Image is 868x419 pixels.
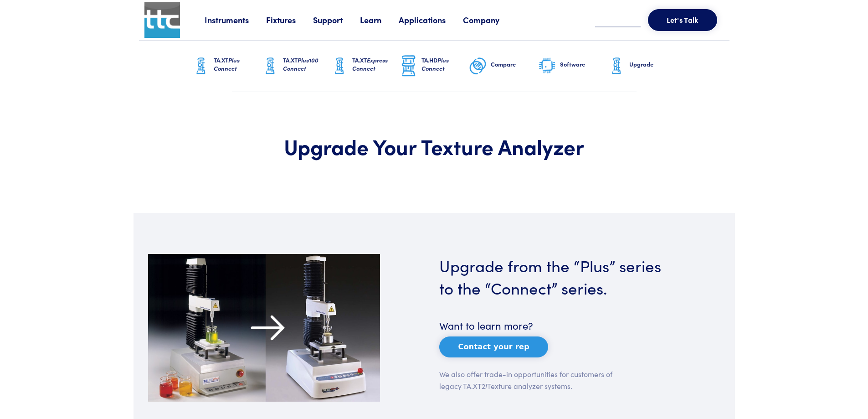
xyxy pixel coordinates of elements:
[439,319,671,333] h6: Want to learn more?
[192,55,210,78] img: ta-xt-graphic.png
[538,41,607,92] a: Software
[144,2,180,38] img: ttc_logo_1x1_v1.0.png
[148,254,380,402] img: upgrade-to-connect.jpg
[214,56,261,72] h6: TA.XT
[266,14,313,26] a: Fixtures
[214,56,240,72] span: Plus Connect
[330,41,400,92] a: TA.XTExpress Connect
[194,133,675,160] h1: Upgrade Your Texture Analyzer
[469,55,487,78] img: compare-graphic.png
[400,41,469,92] a: TA.HDPlus Connect
[205,14,266,26] a: Instruments
[607,55,626,78] img: ta-xt-graphic.png
[283,56,330,72] h6: TA.XT
[439,336,548,357] button: Contact your rep
[607,41,677,92] a: Upgrade
[485,381,487,391] em: i
[192,41,261,92] a: TA.XTPlus Connect
[400,54,418,78] img: ta-hd-graphic.png
[439,368,613,392] p: We also offer trade-in opportunities for customers of legacy TA.XT2 Texture analyzer systems.
[360,14,399,26] a: Learn
[261,41,330,92] a: TA.XTPlus100 Connect
[421,56,469,72] h6: TA.HD
[421,56,449,72] span: Plus Connect
[463,14,517,26] a: Company
[538,57,556,76] img: software-graphic.png
[261,55,279,78] img: ta-xt-graphic.png
[330,55,349,78] img: ta-xt-graphic.png
[629,60,677,68] h6: Upgrade
[313,14,360,26] a: Support
[648,9,717,31] button: Let's Talk
[469,41,538,92] a: Compare
[491,60,538,68] h6: Compare
[439,254,671,299] h3: Upgrade from the “Plus” series to the “Connect” series.
[283,56,318,72] span: Plus100 Connect
[352,56,400,72] h6: TA.XT
[399,14,463,26] a: Applications
[560,60,607,68] h6: Software
[352,56,388,72] span: Express Connect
